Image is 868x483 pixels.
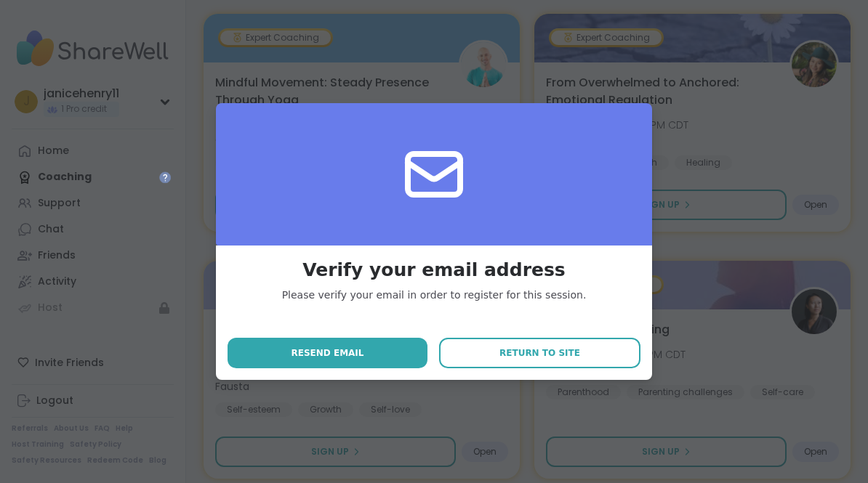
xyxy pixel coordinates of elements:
[499,346,580,360] span: Return to site
[228,338,427,368] button: Resend email
[282,257,587,283] div: Verify your email address
[282,288,587,303] div: Please verify your email in order to register for this session.
[439,338,640,368] button: Return to site
[159,171,171,183] iframe: Spotlight
[291,346,363,360] span: Resend email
